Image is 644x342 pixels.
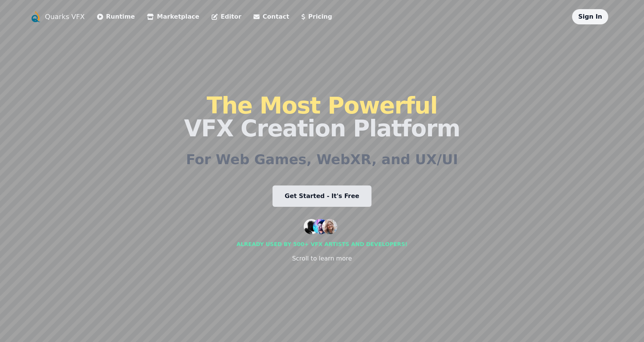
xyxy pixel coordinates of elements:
[45,11,85,22] a: Quarks VFX
[273,185,371,207] a: Get Started - It's Free
[301,12,332,21] a: Pricing
[207,92,437,119] span: The Most Powerful
[97,12,135,21] a: Runtime
[313,219,328,234] img: customer 2
[253,12,289,21] a: Contact
[322,219,337,234] img: customer 3
[212,12,241,21] a: Editor
[236,240,407,248] div: Already used by 500+ vfx artists and developers!
[578,13,602,20] a: Sign In
[147,12,199,21] a: Marketplace
[292,254,352,263] div: Scroll to learn more
[184,94,460,140] h1: VFX Creation Platform
[304,219,319,234] img: customer 1
[186,152,458,167] h2: For Web Games, WebXR, and UX/UI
